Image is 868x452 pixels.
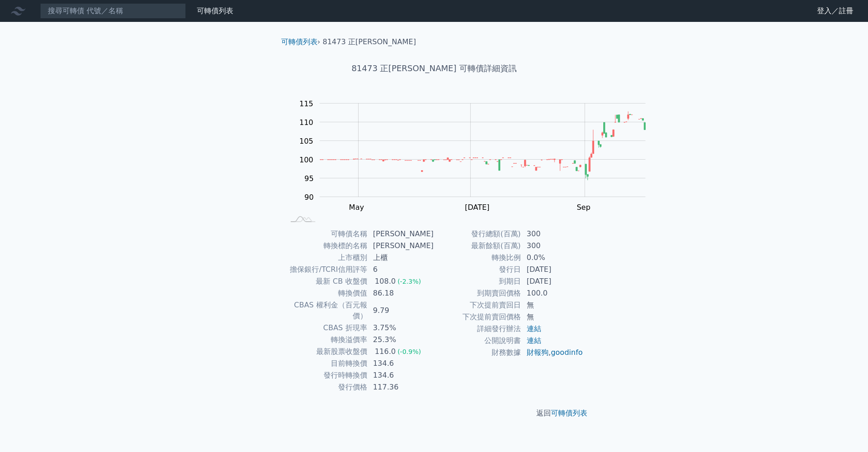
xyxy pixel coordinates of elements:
g: Chart [295,99,659,212]
a: 連結 [527,324,541,333]
td: 134.6 [368,358,434,369]
td: 上櫃 [368,252,434,264]
tspan: May [349,203,364,212]
td: 最新 CB 收盤價 [285,275,368,287]
td: [DATE] [521,275,584,287]
td: 25.3% [368,334,434,346]
td: 轉換價值 [285,287,368,299]
tspan: 100 [299,156,313,164]
a: 登入／註冊 [810,4,861,18]
a: 可轉債列表 [197,6,233,15]
td: [PERSON_NAME] [368,240,434,252]
iframe: Chat Widget [822,408,868,452]
a: goodinfo [551,348,583,357]
td: 下次提前賣回價格 [434,311,521,323]
td: 發行日 [434,264,521,275]
h1: 81473 正[PERSON_NAME] 可轉債詳細資訊 [274,62,595,75]
a: 可轉債列表 [281,37,318,46]
td: 6 [368,264,434,275]
td: 無 [521,299,584,311]
tspan: Sep [577,203,591,212]
td: 目前轉換價 [285,358,368,369]
td: 發行時轉換價 [285,369,368,381]
li: 81473 正[PERSON_NAME] [323,36,416,47]
td: CBAS 權利金（百元報價） [285,299,368,322]
tspan: 90 [304,193,313,202]
td: 公開說明書 [434,335,521,347]
td: 可轉債名稱 [285,228,368,240]
div: 116.0 [373,346,398,357]
td: 轉換標的名稱 [285,240,368,252]
a: 財報狗 [527,348,549,357]
td: 9.79 [368,299,434,322]
td: 0.0% [521,252,584,264]
td: CBAS 折現率 [285,322,368,334]
td: 134.6 [368,369,434,381]
td: 到期賣回價格 [434,287,521,299]
td: 117.36 [368,381,434,393]
tspan: 95 [304,174,313,183]
span: (-2.3%) [397,278,421,285]
tspan: 115 [299,99,313,108]
td: 最新餘額(百萬) [434,240,521,252]
td: 最新股票收盤價 [285,346,368,358]
td: 轉換溢價率 [285,334,368,346]
p: 返回 [274,408,595,419]
td: 財務數據 [434,347,521,358]
td: [DATE] [521,264,584,275]
td: 無 [521,311,584,323]
span: (-0.9%) [397,348,421,355]
a: 可轉債列表 [551,409,587,417]
td: 擔保銀行/TCRI信用評等 [285,264,368,275]
td: [PERSON_NAME] [368,228,434,240]
tspan: 110 [299,118,313,127]
td: 發行價格 [285,381,368,393]
li: › [281,36,320,47]
td: 100.0 [521,287,584,299]
td: 86.18 [368,287,434,299]
td: 到期日 [434,275,521,287]
td: 300 [521,240,584,252]
td: 300 [521,228,584,240]
td: 3.75% [368,322,434,334]
td: 上市櫃別 [285,252,368,264]
td: , [521,347,584,358]
td: 詳細發行辦法 [434,323,521,335]
td: 下次提前賣回日 [434,299,521,311]
td: 轉換比例 [434,252,521,264]
div: 108.0 [373,276,398,287]
input: 搜尋可轉債 代號／名稱 [40,3,186,19]
td: 發行總額(百萬) [434,228,521,240]
tspan: [DATE] [465,203,489,212]
tspan: 105 [299,137,313,145]
a: 連結 [527,336,541,345]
